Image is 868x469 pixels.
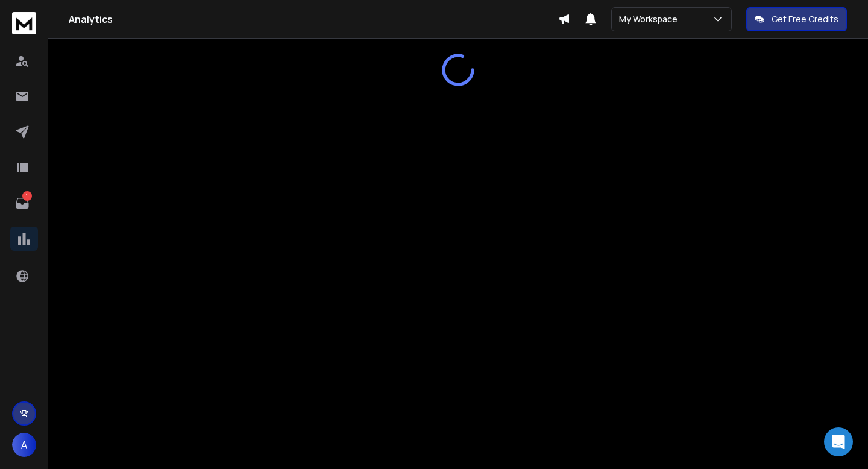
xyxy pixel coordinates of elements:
p: Get Free Credits [772,13,838,25]
img: logo [12,12,36,34]
p: My Workspace [619,13,682,25]
button: Get Free Credits [746,7,847,31]
a: 1 [10,191,34,215]
h1: Analytics [69,12,558,27]
div: Open Intercom Messenger [824,427,853,456]
button: A [12,433,36,457]
p: 1 [22,191,32,201]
